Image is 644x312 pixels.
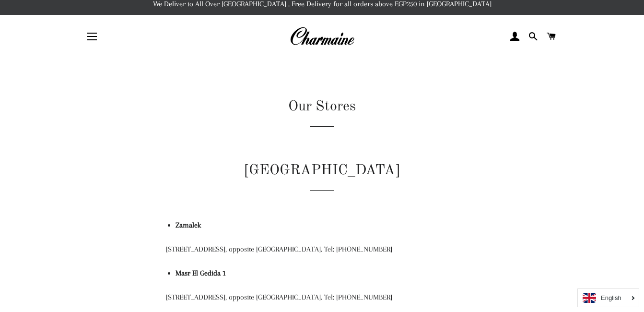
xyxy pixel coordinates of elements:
[176,221,201,229] strong: Zamalek
[290,26,354,47] img: Charmaine Egypt
[125,96,518,117] h1: Our Stores
[601,295,621,301] i: English
[166,243,478,255] p: [STREET_ADDRESS], opposite [GEOGRAPHIC_DATA]. Tel: [PHONE_NUMBER]
[583,293,634,303] a: English
[166,291,478,303] p: [STREET_ADDRESS], opposite [GEOGRAPHIC_DATA]. Tel: [PHONE_NUMBER]
[176,269,226,277] strong: Masr El Gedida 1
[166,160,478,191] h1: [GEOGRAPHIC_DATA]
